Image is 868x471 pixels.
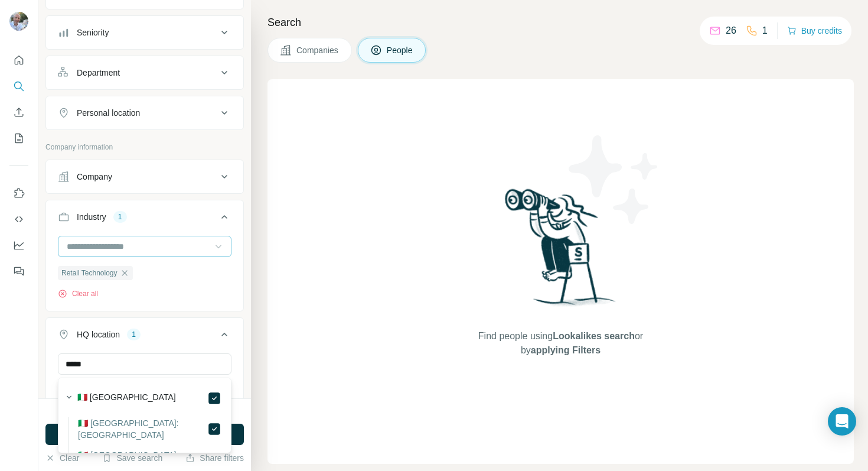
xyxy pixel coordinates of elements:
[77,27,109,38] div: Seniority
[46,59,243,87] button: Department
[9,76,28,97] button: Search
[77,107,140,119] div: Personal location
[113,212,127,222] div: 1
[828,407,856,436] div: Open Intercom Messenger
[78,417,207,441] label: 🇮🇹 [GEOGRAPHIC_DATA]: [GEOGRAPHIC_DATA]
[46,320,243,353] button: HQ location1
[553,331,635,341] span: Lookalikes search
[127,329,141,340] div: 1
[77,67,120,79] div: Department
[9,50,28,71] button: Quick start
[387,44,414,56] span: People
[531,345,601,355] span: applying Filters
[9,235,28,256] button: Dashboard
[77,211,106,223] div: Industry
[9,209,28,230] button: Use Surfe API
[45,424,244,445] button: Run search
[46,163,243,191] button: Company
[102,452,162,464] button: Save search
[77,329,120,340] div: HQ location
[296,44,340,56] span: Companies
[45,452,79,464] button: Clear
[46,18,243,47] button: Seniority
[46,99,243,127] button: Personal location
[45,142,244,152] p: Company information
[726,24,736,38] p: 26
[77,391,176,405] label: 🇮🇹 [GEOGRAPHIC_DATA]
[46,203,243,236] button: Industry1
[9,261,28,282] button: Feedback
[466,329,655,358] span: Find people using or by
[185,452,244,464] button: Share filters
[762,24,768,38] p: 1
[61,268,118,278] span: Retail Technology
[58,288,98,299] button: Clear all
[77,171,112,183] div: Company
[500,186,622,317] img: Surfe Illustration - Woman searching with binoculars
[267,14,854,31] h4: Search
[9,102,28,123] button: Enrich CSV
[9,183,28,204] button: Use Surfe on LinkedIn
[561,126,667,233] img: Surfe Illustration - Stars
[787,22,842,39] button: Buy credits
[9,128,28,149] button: My lists
[9,12,28,31] img: Avatar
